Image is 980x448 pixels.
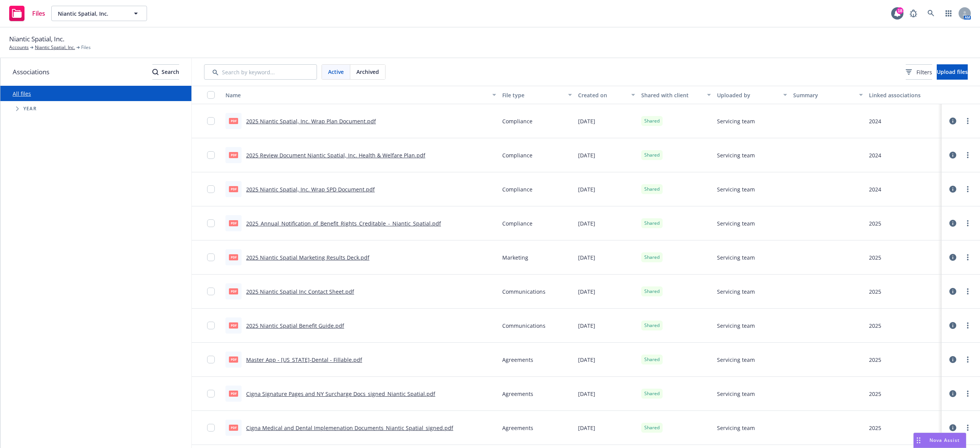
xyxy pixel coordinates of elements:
[32,10,45,16] span: Files
[207,151,215,159] input: Toggle Row Selected
[963,185,972,194] a: more
[502,356,533,364] span: Agreements
[207,219,215,227] input: Toggle Row Selected
[246,424,453,432] a: Cigna Medical and Dental Implemenation Documents_Niantic Spatial_signed.pdf
[963,321,972,330] a: more
[916,68,932,76] span: Filters
[207,185,215,193] input: Toggle Row Selected
[207,390,215,397] input: Toggle Row Selected
[644,118,660,124] span: Shared
[869,219,881,227] div: 2025
[963,423,972,432] a: more
[717,322,755,330] span: Servicing team
[869,185,881,193] div: 2024
[578,424,595,432] span: [DATE]
[906,64,932,80] button: Filters
[714,86,790,104] button: Uploaded by
[502,424,533,432] span: Agreements
[246,186,375,193] a: 2025 Niantic Spatial, Inc. Wrap SPD Document.pdf
[578,117,595,125] span: [DATE]
[717,117,755,125] span: Servicing team
[9,34,64,44] span: Niantic Spatial, Inc.
[229,288,238,294] span: pdf
[717,253,755,262] span: Servicing team
[717,390,755,398] span: Servicing team
[929,437,960,443] span: Nova Assist
[869,151,881,159] div: 2024
[963,355,972,364] a: more
[207,424,215,432] input: Toggle Row Selected
[869,288,881,296] div: 2025
[717,91,778,99] div: Uploaded by
[246,118,376,125] a: 2025 Niantic Spatial, Inc. Wrap Plan Document.pdf
[81,44,91,51] span: Files
[963,219,972,228] a: more
[644,356,660,363] span: Shared
[356,68,379,76] span: Archived
[246,220,441,227] a: 2025_Annual_Notification_of_Benefit_Rights_Creditable_-_Niantic_Spatial.pdf
[644,390,660,397] span: Shared
[502,117,532,125] span: Compliance
[914,433,923,448] div: Drag to move
[897,7,903,14] div: 18
[913,433,966,448] button: Nova Assist
[9,44,29,51] a: Accounts
[963,253,972,262] a: more
[578,253,595,262] span: [DATE]
[207,288,215,295] input: Toggle Row Selected
[963,150,972,160] a: more
[644,288,660,295] span: Shared
[869,390,881,398] div: 2025
[869,424,881,432] div: 2025
[246,390,435,397] a: Cigna Signature Pages and NY Surcharge Docs_signed_Niantic Spatial.pdf
[35,44,75,51] a: Niantic Spatial, Inc.
[644,322,660,329] span: Shared
[152,69,158,75] svg: Search
[717,424,755,432] span: Servicing team
[963,389,972,398] a: more
[575,86,638,104] button: Created on
[225,91,488,99] div: Name
[790,86,866,104] button: Summary
[941,6,956,21] a: Switch app
[644,152,660,159] span: Shared
[222,86,499,104] button: Name
[869,253,881,262] div: 2025
[578,219,595,227] span: [DATE]
[499,86,575,104] button: File type
[229,186,238,192] span: pdf
[578,151,595,159] span: [DATE]
[578,322,595,330] span: [DATE]
[578,390,595,398] span: [DATE]
[937,68,968,75] span: Upload files
[963,287,972,296] a: more
[229,391,238,396] span: pdf
[937,64,968,80] button: Upload files
[207,356,215,363] input: Toggle Row Selected
[869,322,881,330] div: 2025
[502,390,533,398] span: Agreements
[246,322,344,329] a: 2025 Niantic Spatial Benefit Guide.pdf
[207,322,215,329] input: Toggle Row Selected
[229,254,238,260] span: pdf
[229,118,238,124] span: pdf
[246,152,425,159] a: 2025 Review Document Niantic Spatial, Inc. Health & Welfare Plan.pdf
[578,288,595,296] span: [DATE]
[152,64,179,80] button: SearchSearch
[229,356,238,362] span: pdf
[578,356,595,364] span: [DATE]
[51,6,147,21] button: Niantic Spatial, Inc.
[58,10,124,18] span: Niantic Spatial, Inc.
[0,101,191,116] div: Tree Example
[246,254,369,261] a: 2025 Niantic Spatial Marketing Results Deck.pdf
[207,117,215,125] input: Toggle Row Selected
[866,86,942,104] button: Linked associations
[13,90,31,97] a: All files
[906,68,932,76] span: Filters
[502,322,546,330] span: Communications
[644,424,660,431] span: Shared
[717,151,755,159] span: Servicing team
[229,322,238,328] span: pdf
[963,116,972,126] a: more
[644,254,660,261] span: Shared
